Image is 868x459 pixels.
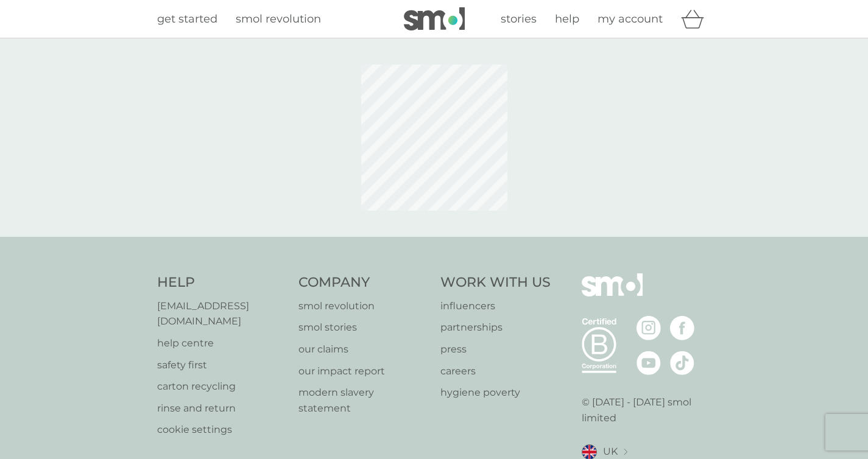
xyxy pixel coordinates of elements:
a: my account [598,10,663,28]
a: get started [157,10,217,28]
img: visit the smol Facebook page [670,316,694,340]
span: get started [157,12,217,26]
a: stories [501,10,537,28]
a: press [440,342,551,357]
a: rinse and return [157,401,287,416]
img: visit the smol Youtube page [637,351,661,375]
a: cookie settings [157,422,287,438]
h4: Help [157,273,287,292]
a: modern slavery statement [298,385,428,416]
div: basket [681,7,711,31]
a: careers [440,363,551,379]
h4: Work With Us [440,273,551,292]
h4: Company [298,273,428,292]
a: hygiene poverty [440,385,551,401]
a: smol revolution [236,10,321,28]
span: help [555,12,579,26]
a: carton recycling [157,379,287,394]
a: smol stories [298,320,428,335]
a: our impact report [298,363,428,379]
a: [EMAIL_ADDRESS][DOMAIN_NAME] [157,298,287,329]
p: © [DATE] - [DATE] smol limited [582,394,711,426]
span: stories [501,12,537,26]
span: smol revolution [236,12,321,26]
img: select a new location [624,449,627,455]
a: influencers [440,298,551,314]
img: smol [582,273,643,315]
img: visit the smol Instagram page [637,316,661,340]
a: partnerships [440,320,551,335]
a: help centre [157,335,287,351]
img: smol [404,7,465,30]
img: visit the smol Tiktok page [670,351,694,375]
a: our claims [298,342,428,357]
a: help [555,10,579,28]
a: smol revolution [298,298,428,314]
a: safety first [157,357,287,373]
span: my account [598,12,663,26]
